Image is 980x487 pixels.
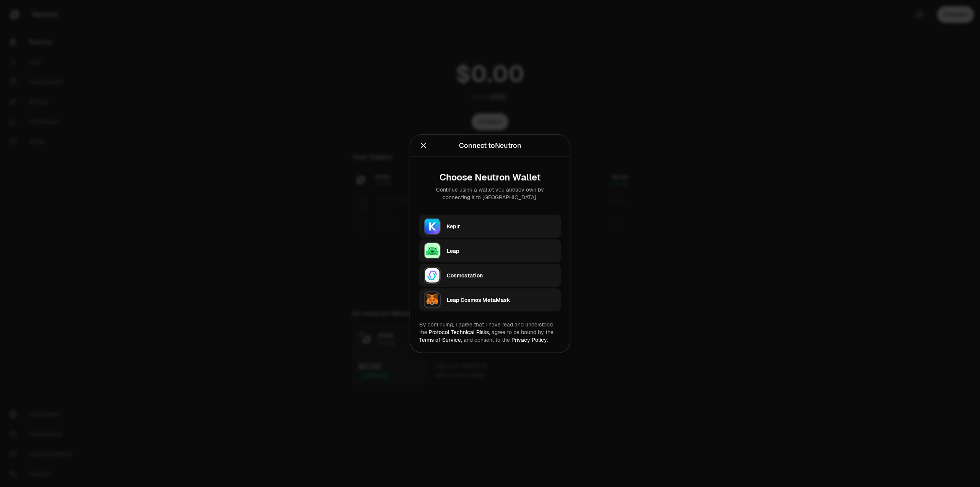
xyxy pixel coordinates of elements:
img: Cosmostation [424,267,441,284]
button: KeplrKeplr [419,215,561,238]
button: LeapLeap [419,239,561,262]
a: Protocol Technical Risks, [429,328,490,335]
img: Keplr [424,218,441,234]
div: Connect to Neutron [459,140,521,151]
div: Leap Cosmos MetaMask [447,296,556,303]
button: Leap Cosmos MetaMaskLeap Cosmos MetaMask [419,288,561,311]
div: Continue using a wallet you already own by connecting it to [GEOGRAPHIC_DATA]. [425,185,555,201]
a: Privacy Policy. [511,336,548,343]
div: By continuing, I agree that I have read and understood the agree to be bound by the and consent t... [419,320,561,343]
img: Leap [424,242,441,259]
div: Choose Neutron Wallet [425,172,555,182]
button: CosmostationCosmostation [419,264,561,287]
div: Leap [447,247,556,254]
a: Terms of Service, [419,336,462,343]
button: Close [419,140,428,151]
img: Leap Cosmos MetaMask [424,291,441,308]
div: Cosmostation [447,271,556,279]
div: Keplr [447,222,556,230]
